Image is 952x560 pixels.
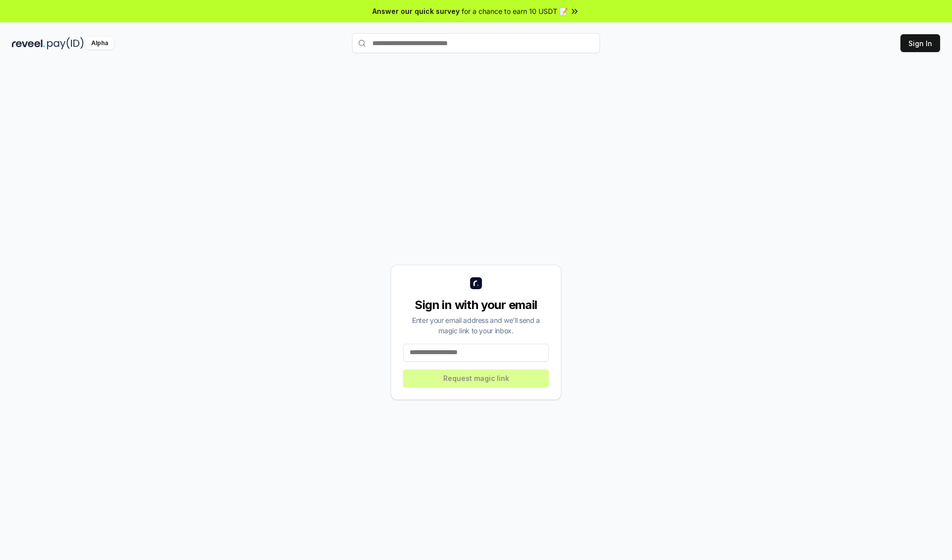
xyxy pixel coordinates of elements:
span: Answer our quick survey [372,6,460,16]
span: for a chance to earn 10 USDT 📝 [462,6,568,16]
div: Sign in with your email [403,297,549,313]
img: logo_small [470,277,482,289]
div: Alpha [86,37,114,50]
button: Sign In [900,34,940,52]
img: pay_id [47,37,84,50]
div: Enter your email address and we’ll send a magic link to your inbox. [403,315,549,336]
img: reveel_dark [12,37,45,50]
